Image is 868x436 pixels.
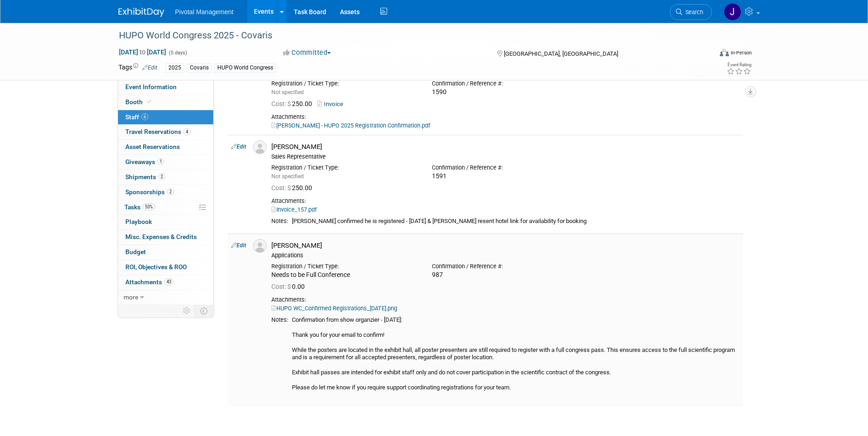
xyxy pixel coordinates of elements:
div: Attachments: [271,113,739,121]
span: Tasks [124,203,155,211]
img: Jessica Gatton [724,3,741,21]
span: more [124,293,138,301]
span: 0.00 [271,283,308,290]
div: Confirmation from show organzier - [DATE]: Thank you for your email to confirm! While the posters... [292,316,739,399]
span: Giveaways [125,158,164,165]
div: Covaris [187,63,211,73]
div: Confirmation / Reference #: [432,164,579,171]
span: Misc. Expenses & Credits [125,233,197,240]
span: Cost: $ [271,283,292,290]
span: Asset Reservations [125,143,180,150]
a: Edit [231,242,246,249]
a: Travel Reservations4 [118,125,213,139]
div: Needs to be Full Conference [271,271,418,279]
div: Sales Representative [271,153,739,160]
span: Travel Reservations [125,128,190,135]
span: Event Information [125,83,177,90]
div: [PERSON_NAME] confirmed he is registered - [DATE] & [PERSON_NAME] resent hotel link for availabil... [292,218,739,225]
span: [GEOGRAPHIC_DATA], [GEOGRAPHIC_DATA] [504,50,618,57]
span: 250.00 [271,184,316,191]
a: Misc. Expenses & Credits [118,230,213,245]
span: 4 [183,128,190,135]
span: (5 days) [168,50,187,56]
span: Sponsorships [125,188,174,196]
div: Confirmation / Reference #: [432,263,579,270]
div: Notes: [271,218,288,225]
a: Event Information [118,80,213,95]
div: Event Format [658,48,752,61]
div: Confirmation / Reference #: [432,80,579,87]
span: Not specified [271,173,304,180]
a: HUPO WC_Confirmed Registrations_[DATE].png [271,305,397,312]
span: 2 [167,188,174,195]
div: [PERSON_NAME] [271,241,739,250]
div: In-Person [730,49,752,56]
a: Invoice_157.pdf [271,206,317,213]
span: Search [682,9,703,16]
div: HUPO World Congress 2025 - Covaris [116,27,698,44]
span: Budget [125,248,146,255]
div: Notes: [271,316,288,324]
a: [PERSON_NAME] - HUPO 2025 Registration Confirmation.pdf [271,122,430,129]
span: Playbook [125,218,152,225]
div: HUPO World Congress [215,63,276,73]
a: Playbook [118,215,213,229]
div: Applications [271,252,739,259]
td: Tags [119,63,157,73]
img: Associate-Profile-5.png [253,140,267,154]
span: Shipments [125,173,165,181]
div: Event Rating [727,63,751,67]
a: more [118,290,213,305]
span: 2 [158,173,165,180]
span: Cost: $ [271,184,292,191]
div: Attachments: [271,197,739,205]
span: 43 [164,278,173,285]
div: [PERSON_NAME] [271,143,739,151]
a: Attachments43 [118,275,213,290]
a: Asset Reservations [118,140,213,154]
img: Format-Inperson.png [720,49,729,56]
a: Edit [142,64,157,71]
div: Registration / Ticket Type: [271,263,418,270]
span: [DATE] [DATE] [119,48,167,56]
td: Toggle Event Tabs [194,305,213,317]
img: ExhibitDay [119,8,164,17]
a: Booth [118,95,213,110]
div: Attachments: [271,296,739,303]
a: Tasks53% [118,200,213,215]
span: 1 [157,158,164,165]
a: ROI, Objectives & ROO [118,260,213,275]
span: Staff [125,113,148,121]
div: 987 [432,271,579,279]
a: Budget [118,245,213,260]
a: Search [670,4,712,20]
span: Pivotal Management [175,8,234,16]
div: Registration / Ticket Type: [271,80,418,87]
span: Cost: $ [271,100,292,107]
span: Not specified [271,89,304,96]
span: 250.00 [271,100,316,107]
i: Booth reservation complete [147,99,151,104]
img: Associate-Profile-5.png [253,239,267,253]
a: Staff6 [118,110,213,125]
span: Booth [125,98,153,106]
a: Invoice [317,101,347,107]
td: Personalize Event Tab Strip [179,305,195,317]
div: 1591 [432,172,579,181]
span: 6 [141,113,148,120]
span: 53% [143,203,155,210]
div: Registration / Ticket Type: [271,164,418,171]
div: 1590 [432,88,579,96]
div: 2025 [166,63,184,73]
a: Giveaways1 [118,155,213,170]
a: Edit [231,144,246,150]
span: ROI, Objectives & ROO [125,263,187,271]
span: Attachments [125,278,173,286]
a: Sponsorships2 [118,185,213,200]
a: Shipments2 [118,170,213,185]
button: Committed [280,48,334,58]
span: to [138,48,147,56]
